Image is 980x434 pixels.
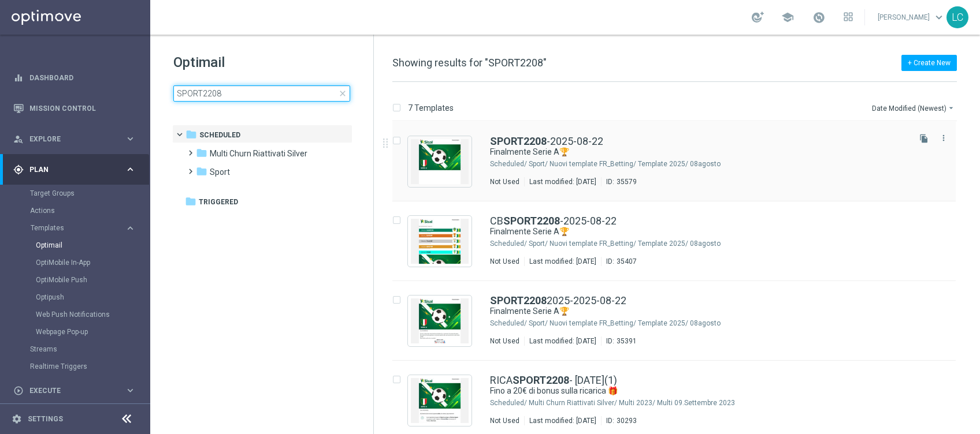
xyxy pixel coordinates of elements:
span: Explore [29,136,125,143]
a: OptiMobile In-App [36,258,120,267]
img: 35391.jpeg [411,298,469,343]
i: gps_fixed [13,164,24,175]
div: Scheduled/Sport/Nuovi template FR_Betting/Template 2025/08agosto [529,239,907,248]
div: Dashboard [13,62,136,93]
span: close [338,89,347,98]
a: Finalmente Serie A🏆 [490,147,881,158]
i: folder [185,196,196,207]
i: settings [12,414,22,424]
div: 35391 [617,336,637,346]
div: Actions [30,202,149,219]
div: Finalmente Serie A🏆 [490,147,907,158]
i: person_search [13,134,24,144]
img: 35407.jpeg [411,219,469,264]
i: play_circle_outline [13,386,24,396]
div: Last modified: [DATE] [525,257,601,266]
button: equalizer Dashboard [13,73,136,83]
a: Optimail [36,241,120,250]
div: 30293 [617,416,637,425]
div: ID: [601,336,637,346]
div: Mission Control [13,93,136,124]
a: RICASPORT2208- [DATE](1) [490,375,617,386]
div: Scheduled/ [490,319,527,328]
div: Scheduled/Sport/Nuovi template FR_Betting/Template 2025/08agosto [529,319,907,328]
span: Templates [31,225,113,231]
a: Webpage Pop-up [36,327,120,336]
div: Templates [30,219,149,341]
b: SPORT2208 [490,135,547,147]
i: file_copy [919,134,929,143]
div: Scheduled/Sport/Nuovi template FR_Betting/Template 2025/08agosto [529,159,907,169]
button: Templates keyboard_arrow_right [30,223,136,233]
a: [PERSON_NAME]keyboard_arrow_down [877,9,946,26]
div: OptiMobile In-App [36,254,149,271]
a: Finalmente Serie A🏆 [490,306,881,317]
i: equalizer [13,73,24,83]
button: more_vert [938,131,949,145]
span: Scheduled [199,130,240,140]
button: Mission Control [13,104,136,113]
a: Streams [30,345,120,354]
span: Execute [29,387,125,394]
div: Finalmente Serie A🏆 [490,226,907,237]
div: Explore [13,134,125,144]
a: Finalmente Serie A🏆 [490,226,881,237]
div: Press SPACE to select this row. [381,122,978,201]
div: Scheduled/Multi Churn Riattivati Silver/Multi 2023/Multi 09.Settembre 2023 [529,398,907,407]
a: Dashboard [29,62,136,93]
div: ID: [601,177,637,186]
a: OptiMobile Push [36,275,120,285]
a: Fino a 20€ di bonus sulla ricarica 🎁 [490,386,881,396]
a: Mission Control [29,93,136,124]
div: Not Used [490,416,519,425]
div: ID: [601,257,637,266]
i: arrow_drop_down [946,103,956,113]
div: Optimail [36,237,149,254]
img: 30293.jpeg [411,378,469,423]
i: more_vert [939,133,948,143]
b: SPORT2208 [503,215,560,227]
div: Webpage Pop-up [36,323,149,341]
div: Optipush [36,289,149,306]
div: ID: [601,416,637,425]
div: Finalmente Serie A🏆 [490,306,907,317]
div: 35579 [617,177,637,186]
div: Web Push Notifications [36,306,149,323]
button: gps_fixed Plan keyboard_arrow_right [13,165,136,174]
span: Multi Churn Riattivati Silver [210,148,307,159]
span: Triggered [199,197,238,207]
div: Fino a 20€ di bonus sulla ricarica 🎁 [490,386,907,396]
div: OptiMobile Push [36,271,149,289]
a: Web Push Notifications [36,310,120,319]
a: SPORT22082025-2025-08-22 [490,295,626,306]
span: keyboard_arrow_down [933,11,945,24]
a: Optipush [36,293,120,302]
a: Realtime Triggers [30,362,120,371]
div: Templates [31,225,125,231]
button: play_circle_outline Execute keyboard_arrow_right [13,386,136,395]
a: Target Groups [30,189,120,198]
button: file_copy [916,131,931,146]
div: Not Used [490,336,519,346]
i: keyboard_arrow_right [125,223,136,234]
img: 35579.jpeg [411,139,469,184]
span: Plan [29,166,125,173]
span: school [781,11,794,24]
a: Settings [28,416,63,422]
p: 7 Templates [408,103,454,113]
div: Press SPACE to select this row. [381,201,978,281]
div: LC [946,6,968,28]
b: SPORT2208 [490,294,547,306]
i: folder [196,147,207,159]
i: folder [196,166,207,177]
div: Execute [13,386,125,396]
b: SPORT2208 [513,374,569,386]
span: Sport [210,167,230,177]
div: Realtime Triggers [30,358,149,375]
div: Scheduled/ [490,239,527,248]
